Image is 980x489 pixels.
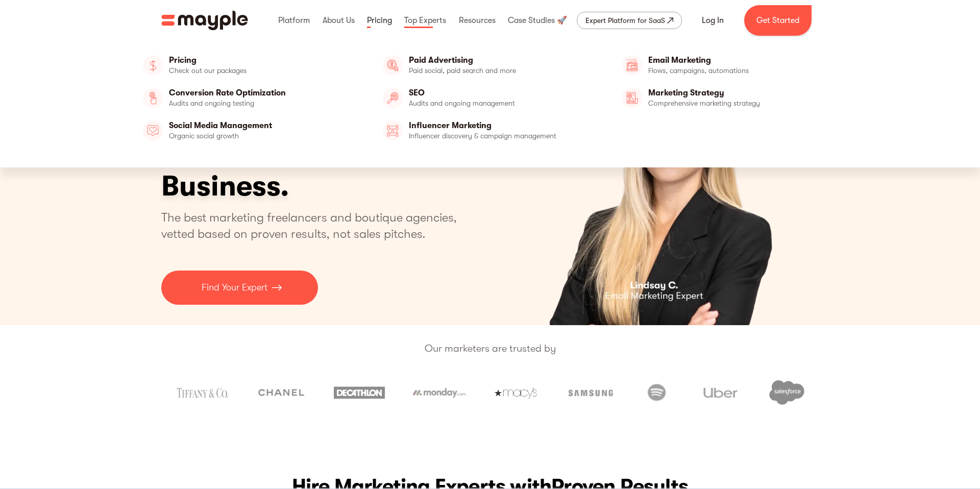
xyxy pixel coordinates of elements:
a: home [161,11,248,30]
p: Find Your Expert [202,281,267,295]
p: The best marketing freelancers and boutique agencies, vetted based on proven results, not sales p... [161,209,469,242]
img: Mayple logo [161,11,248,30]
a: Get Started [744,5,812,36]
iframe: Chat Widget [929,440,980,489]
div: Pricing [364,4,395,37]
a: Log In [690,8,736,33]
a: Find Your Expert [161,271,318,305]
div: About Us [320,4,357,37]
div: 1 of 5 [500,41,819,325]
div: Resources [456,4,498,37]
div: carousel [500,41,819,325]
div: Top Experts [402,4,449,37]
a: Expert Platform for SaaS [577,12,682,29]
div: Expert Platform for SaaS [585,14,665,27]
div: Platform [276,4,312,37]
